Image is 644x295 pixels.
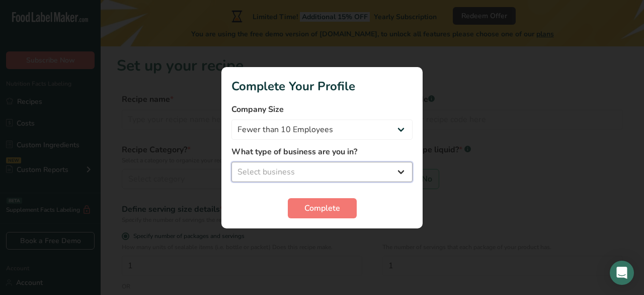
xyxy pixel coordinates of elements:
label: Company Size [231,103,413,115]
label: What type of business are you in? [231,146,413,158]
button: Complete [288,198,357,218]
span: Complete [304,202,340,214]
div: Open Intercom Messenger [610,261,634,285]
h1: Complete Your Profile [231,77,413,95]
